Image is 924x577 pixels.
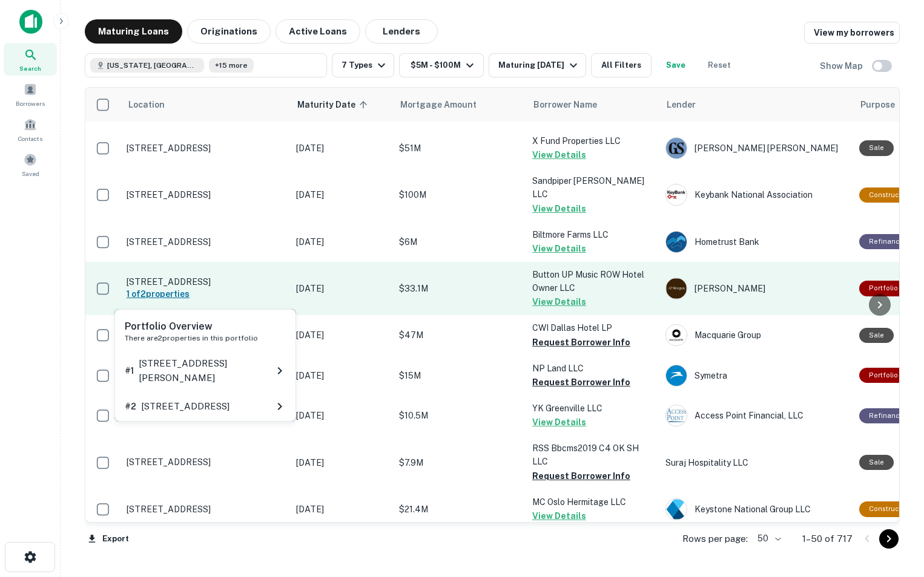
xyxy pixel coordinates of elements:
[532,134,653,148] p: X Fund Properties LLC
[859,140,894,155] div: Sale
[19,10,42,34] img: capitalize-icon.png
[141,399,229,414] p: [STREET_ADDRESS]
[666,405,687,426] img: picture
[296,235,387,249] p: [DATE]
[532,174,653,201] p: Sandpiper [PERSON_NAME] LLC
[532,442,653,468] p: RSS Bbcms2019 C4 OK SH LLC
[399,503,520,516] p: $21.4M
[532,375,630,390] button: Request Borrower Info
[665,405,847,426] div: Access Point Financial, LLC
[532,295,586,309] button: View Details
[4,148,57,181] a: Saved
[804,22,900,44] a: View my borrowers
[666,365,687,386] img: picture
[498,58,581,73] div: Maturing [DATE]
[276,19,360,44] button: Active Loans
[399,456,520,469] p: $7.9M
[659,88,853,122] th: Lender
[125,400,136,413] h6: # 2
[859,455,894,470] div: Sale
[863,480,924,538] iframe: Chat Widget
[365,19,438,44] button: Lenders
[4,43,57,76] a: Search
[591,53,652,77] button: All Filters
[859,234,914,249] div: This loan purpose was for refinancing
[399,188,520,201] p: $100M
[532,268,653,295] p: Button UP Music ROW Hotel Owner LLC
[532,509,586,523] button: View Details
[85,53,327,77] button: [US_STATE], [GEOGRAPHIC_DATA]+15 more
[296,142,387,155] p: [DATE]
[399,53,484,77] button: $5M - $100M
[22,169,39,178] span: Saved
[859,408,914,423] div: This loan purpose was for refinancing
[4,113,57,146] div: Contacts
[859,328,894,343] div: Sale
[128,97,165,112] span: Location
[125,364,134,377] h6: # 1
[666,138,687,158] img: picture
[859,281,908,296] div: This is a portfolio loan with 2 properties
[296,188,387,201] p: [DATE]
[399,235,520,249] p: $6M
[290,88,393,122] th: Maturity Date
[296,409,387,422] p: [DATE]
[18,134,42,143] span: Contacts
[127,457,284,468] p: [STREET_ADDRESS]
[399,328,520,342] p: $47M
[393,88,526,122] th: Mortgage Amount
[400,97,492,112] span: Mortgage Amount
[802,532,853,546] p: 1–50 of 717
[665,498,847,520] div: Keystone National Group LLC
[16,99,45,108] span: Borrowers
[127,236,284,247] p: [STREET_ADDRESS]
[125,334,258,342] span: There are 2 properties in this portfolio
[666,232,687,252] img: picture
[127,189,284,200] p: [STREET_ADDRESS]
[532,469,630,483] button: Request Borrower Info
[533,97,597,112] span: Borrower Name
[532,148,586,162] button: View Details
[125,319,287,334] h6: Portfolio Overview
[296,369,387,382] p: [DATE]
[489,53,586,77] button: Maturing [DATE]
[700,53,739,77] button: Reset
[19,64,41,73] span: Search
[120,88,290,122] th: Location
[666,499,687,520] img: keystonenational.net.png
[296,503,387,516] p: [DATE]
[665,184,847,206] div: Keybank National Association
[127,143,284,154] p: [STREET_ADDRESS]
[532,415,586,429] button: View Details
[127,504,284,515] p: [STREET_ADDRESS]
[399,142,520,155] p: $51M
[215,60,248,71] span: +15 more
[753,530,783,547] div: 50
[332,53,394,77] button: 7 Types
[532,335,630,350] button: Request Borrower Info
[4,78,57,111] a: Borrowers
[667,97,696,112] span: Lender
[532,362,653,375] p: NP Land LLC
[666,325,687,345] img: picture
[665,365,847,386] div: Symetra
[532,201,586,216] button: View Details
[139,356,272,385] p: [STREET_ADDRESS][PERSON_NAME]
[187,19,271,44] button: Originations
[85,530,132,548] button: Export
[127,276,284,287] p: [STREET_ADDRESS]
[666,184,687,205] img: picture
[399,409,520,422] p: $10.5M
[296,328,387,342] p: [DATE]
[532,495,653,509] p: MC Oslo Hermitage LLC
[85,19,182,44] button: Maturing Loans
[665,231,847,253] div: Hometrust Bank
[532,402,653,415] p: YK Greenville LLC
[859,368,908,383] div: This is a portfolio loan with 2 properties
[532,228,653,241] p: Biltmore Farms LLC
[682,532,748,546] p: Rows per page:
[399,369,520,382] p: $15M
